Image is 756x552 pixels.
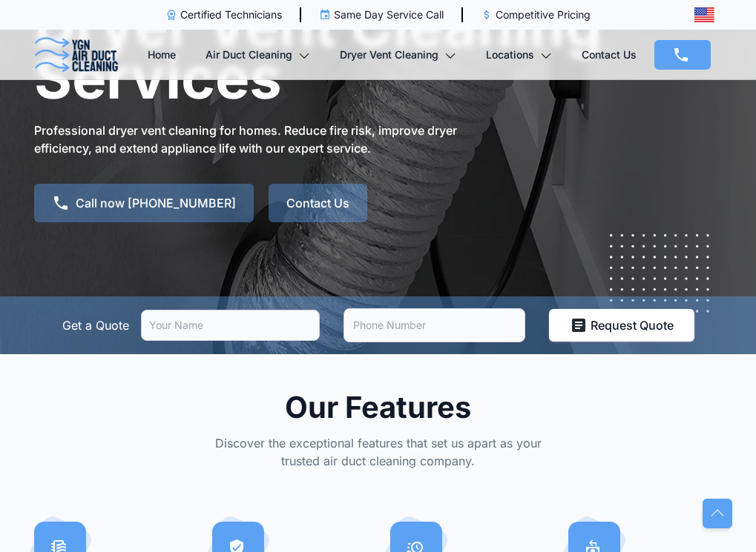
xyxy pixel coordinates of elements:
a: Air Duct Cleaning [206,30,310,80]
a: Home [148,30,176,80]
a: Locations [486,30,552,80]
button: Request Quote [549,309,694,342]
a: Contact Us [269,184,367,222]
img: logo [34,37,119,73]
a: Contact Us [582,30,637,80]
p: Competitive Pricing [496,7,591,22]
p: Professional dryer vent cleaning for homes. Reduce fire risk, improve dryer efficiency, and exten... [34,122,479,157]
p: Discover the exceptional features that set us apart as your trusted air duct cleaning company. [198,434,558,470]
a: Call now [PHONE_NUMBER] [34,184,254,222]
input: Your Name [141,310,320,341]
h2: Our Features [198,390,558,425]
p: Certified Technicians [180,7,282,22]
p: Same Day Service Call [334,7,444,22]
input: Phone Number [344,308,525,342]
a: Dryer Vent Cleaning [340,30,456,80]
p: Get a Quote [62,316,129,334]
